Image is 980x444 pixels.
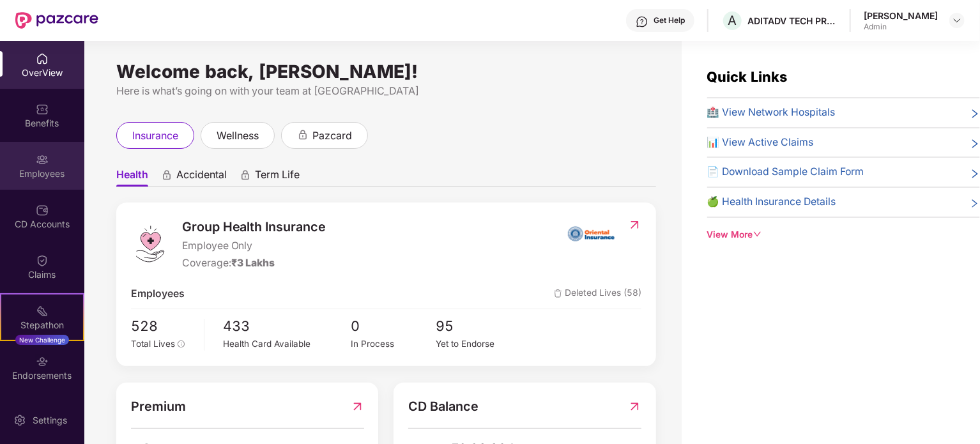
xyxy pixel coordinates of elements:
[132,128,178,144] span: insurance
[182,256,326,272] div: Coverage:
[952,15,962,26] img: svg+xml;base64,PHN2ZyBpZD0iRHJvcGRvd24tMzJ4MzIiIHhtbG5zPSJodHRwOi8vd3d3LnczLm9yZy8yMDAwL3N2ZyIgd2...
[408,397,479,417] span: CD Balance
[436,316,521,337] span: 95
[36,355,49,368] img: svg+xml;base64,PHN2ZyBpZD0iRW5kb3JzZW1lbnRzIiB4bWxucz0iaHR0cDovL3d3dy53My5vcmcvMjAwMC9zdmciIHdpZH...
[13,414,26,427] img: svg+xml;base64,PHN2ZyBpZD0iU2V0dGluZy0yMHgyMCIgeG1sbnM9Imh0dHA6Ly93d3cudzMub3JnLzIwMDAvc3ZnIiB3aW...
[351,397,364,417] img: RedirectIcon
[654,15,685,26] div: Get Help
[351,316,436,337] span: 0
[747,15,837,27] div: ADITADV TECH PRIVATE LIMITED
[970,137,980,151] span: right
[707,68,788,85] span: Quick Links
[1,319,83,332] div: Stepathon
[116,66,656,77] div: Welcome back, [PERSON_NAME]!
[707,228,980,242] div: View More
[131,397,186,417] span: Premium
[36,153,49,166] img: svg+xml;base64,PHN2ZyBpZD0iRW1wbG95ZWVzIiB4bWxucz0iaHR0cDovL3d3dy53My5vcmcvMjAwMC9zdmciIHdpZHRoPS...
[116,168,148,187] span: Health
[36,305,49,318] img: svg+xml;base64,PHN2ZyB4bWxucz0iaHR0cDovL3d3dy53My5vcmcvMjAwMC9zdmciIHdpZHRoPSIyMSIgaGVpZ2h0PSIyMC...
[178,341,185,348] span: info-circle
[628,218,641,231] img: RedirectIcon
[240,169,251,181] div: animation
[131,286,185,302] span: Employees
[707,194,836,210] span: 🍏 Health Insurance Details
[116,83,656,99] div: Here is what’s going on with your team at [GEOGRAPHIC_DATA]
[970,167,980,180] span: right
[864,10,938,22] div: [PERSON_NAME]
[131,225,169,263] img: logo
[728,13,737,28] span: A
[255,168,300,187] span: Term Life
[636,15,648,28] img: svg+xml;base64,PHN2ZyBpZD0iSGVscC0zMngzMiIgeG1sbnM9Imh0dHA6Ly93d3cudzMub3JnLzIwMDAvc3ZnIiB3aWR0aD...
[231,257,275,269] span: ₹3 Lakhs
[628,397,641,417] img: RedirectIcon
[131,339,175,349] span: Total Lives
[351,337,436,351] div: In Process
[36,103,49,116] img: svg+xml;base64,PHN2ZyBpZD0iQmVuZWZpdHMiIHhtbG5zPSJodHRwOi8vd3d3LnczLm9yZy8yMDAwL3N2ZyIgd2lkdGg9Ij...
[312,128,352,144] span: pazcard
[182,238,326,254] span: Employee Only
[864,22,938,32] div: Admin
[161,169,172,181] div: animation
[15,335,69,345] div: New Challenge
[554,286,641,302] span: Deleted Lives (58)
[36,254,49,267] img: svg+xml;base64,PHN2ZyBpZD0iQ2xhaW0iIHhtbG5zPSJodHRwOi8vd3d3LnczLm9yZy8yMDAwL3N2ZyIgd2lkdGg9IjIwIi...
[567,217,615,249] img: insurerIcon
[707,135,814,151] span: 📊 View Active Claims
[297,129,309,141] div: animation
[436,337,521,351] div: Yet to Endorse
[15,12,98,29] img: New Pazcare Logo
[970,197,980,210] span: right
[36,52,49,65] img: svg+xml;base64,PHN2ZyBpZD0iSG9tZSIgeG1sbnM9Imh0dHA6Ly93d3cudzMub3JnLzIwMDAvc3ZnIiB3aWR0aD0iMjAiIG...
[36,204,49,217] img: svg+xml;base64,PHN2ZyBpZD0iQ0RfQWNjb3VudHMiIGRhdGEtbmFtZT0iQ0QgQWNjb3VudHMiIHhtbG5zPSJodHRwOi8vd3...
[707,105,836,121] span: 🏥 View Network Hospitals
[29,414,71,427] div: Settings
[224,337,351,351] div: Health Card Available
[176,168,227,187] span: Accidental
[707,164,864,180] span: 📄 Download Sample Claim Form
[554,289,562,298] img: deleteIcon
[753,230,762,239] span: down
[224,316,351,337] span: 433
[217,128,259,144] span: wellness
[182,217,326,237] span: Group Health Insurance
[970,107,980,121] span: right
[131,316,195,337] span: 528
